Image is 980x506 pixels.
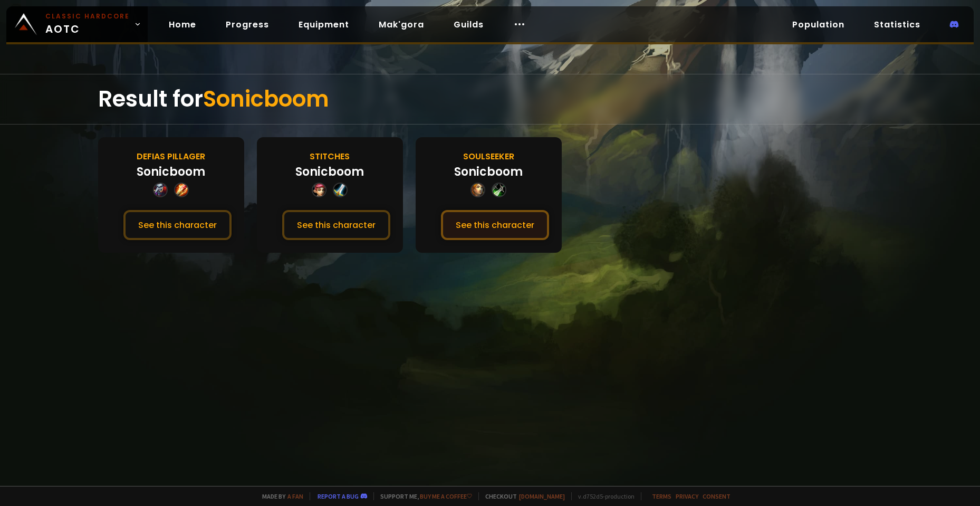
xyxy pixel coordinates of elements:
div: Soulseeker [463,150,514,163]
button: See this character [123,210,232,240]
small: Classic Hardcore [45,12,130,21]
a: Mak'gora [370,14,433,35]
a: Guilds [445,14,492,35]
a: a fan [287,492,303,500]
a: Progress [217,14,277,35]
button: See this character [441,210,549,240]
div: Sonicboom [137,163,205,180]
a: Population [784,14,853,35]
a: Privacy [676,492,698,500]
button: See this character [282,210,390,240]
span: v. d752d5 - production [571,492,635,500]
a: [DOMAIN_NAME] [519,492,565,500]
div: Result for [98,74,882,124]
div: Stitches [310,150,350,163]
a: Terms [652,492,671,500]
div: Defias Pillager [137,150,205,163]
a: Consent [703,492,731,500]
span: Support me, [373,492,472,500]
a: Equipment [290,14,358,35]
div: Sonicboom [454,163,523,180]
span: AOTC [45,12,130,37]
a: Statistics [866,14,929,35]
a: Home [160,14,205,35]
a: Report a bug [318,492,359,500]
span: Sonicboom [203,83,329,114]
a: Classic HardcoreAOTC [6,6,148,42]
span: Made by [256,492,303,500]
span: Checkout [478,492,565,500]
div: Sonicboom [295,163,364,180]
a: Buy me a coffee [420,492,472,500]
